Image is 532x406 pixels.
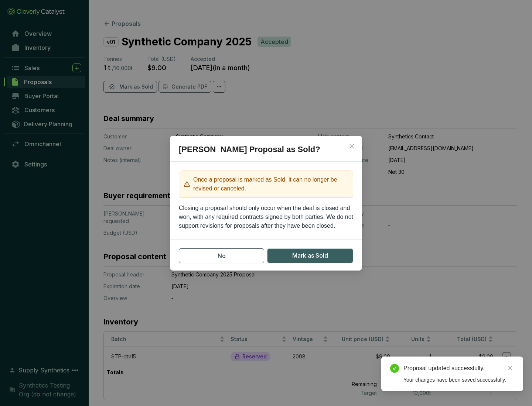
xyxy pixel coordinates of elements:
[179,248,264,263] button: No
[179,204,353,230] p: Closing a proposal should only occur when the deal is closed and won, with any required contracts...
[179,171,353,198] div: Once a proposal is marked as Sold, it can no longer be revised or canceled.
[403,364,514,373] div: Proposal updated successfully.
[390,364,399,373] span: check-circle
[508,365,513,371] span: close
[170,143,362,162] h2: [PERSON_NAME] Proposal as Sold?
[267,248,353,263] button: Mark as Sold
[346,143,358,149] span: Close
[346,140,358,152] button: Close
[349,143,355,149] span: close
[403,376,514,384] div: Your changes have been saved successfully.
[506,364,514,372] a: Close
[218,251,226,260] span: No
[292,251,328,260] span: Mark as Sold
